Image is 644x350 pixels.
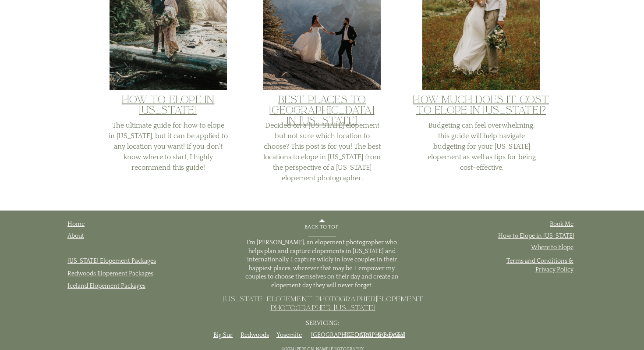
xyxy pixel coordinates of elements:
[217,295,429,314] p: |
[270,224,373,234] a: back to top
[300,319,345,328] p: Servicing:
[506,257,573,273] a: Terms and Conditions & Privacy Policy
[311,332,372,339] a: [GEOGRAPHIC_DATA]
[270,294,423,312] a: Elopement Photographer [US_STATE]
[269,93,374,127] a: Best Places to [GEOGRAPHIC_DATA] in [US_STATE]
[108,120,228,177] p: The ultimate guide for how to elope in [US_STATE], but it can be applied to any location you want...
[67,232,84,239] a: About
[67,282,145,289] a: Iceland Elopement Packages
[67,270,153,277] a: Redwoods Elopement Packages
[345,332,405,339] a: [GEOGRAPHIC_DATA]
[241,332,269,339] a: Redwoods
[423,120,540,177] p: Budgeting can feel overwhelming, this guide will help navigate budgeting for your [US_STATE] elop...
[413,93,549,117] a: How Much does it Cost to Elope in [US_STATE]?
[550,221,573,228] a: Book Me
[263,120,381,193] p: Decided on a [US_STATE] elopement but not sure which location to choose? This post is for you! Th...
[122,93,215,117] a: How to Elope in [US_STATE]
[276,332,302,339] a: Yosemite
[531,244,573,251] a: Where to Elope
[213,332,233,339] a: Big Sur
[377,331,406,339] p: & Beyond
[223,294,375,304] a: [US_STATE] Elopement Photographer
[67,257,156,264] a: [US_STATE] Elopement Packages
[240,239,403,292] p: I'm [PERSON_NAME], an elopement photographer who helps plan and capture elopements in [US_STATE] ...
[67,221,85,228] a: Home
[498,232,574,239] a: How to Elope in [US_STATE]
[67,244,98,251] a: Experience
